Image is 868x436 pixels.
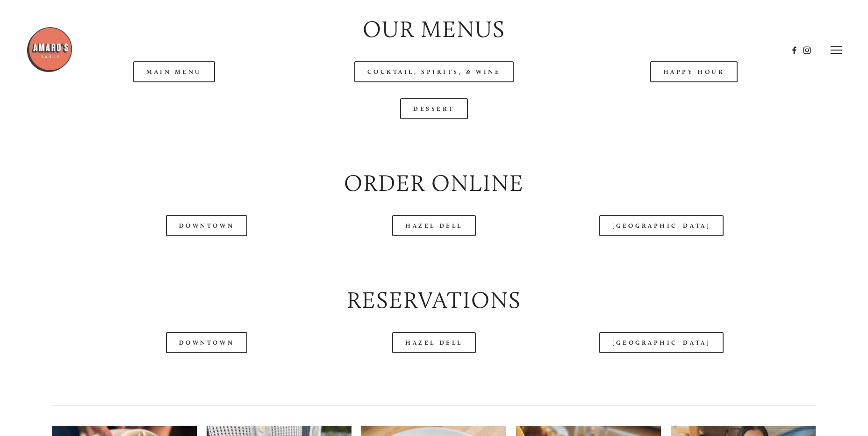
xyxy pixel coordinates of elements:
[392,215,476,236] a: Hazel Dell
[599,215,724,236] a: [GEOGRAPHIC_DATA]
[26,26,73,73] img: Amaro's Table
[52,284,816,316] h2: Reservations
[392,332,476,353] a: Hazel Dell
[400,98,468,119] a: Dessert
[166,215,247,236] a: Downtown
[166,332,247,353] a: Downtown
[599,332,724,353] a: [GEOGRAPHIC_DATA]
[52,167,816,199] h2: Order Online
